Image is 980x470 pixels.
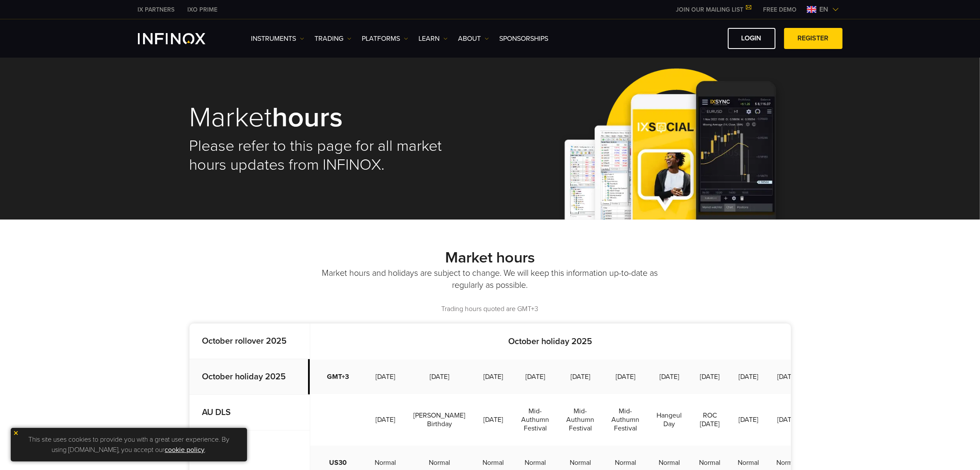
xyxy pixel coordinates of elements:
td: [PERSON_NAME] Birthday [405,394,474,446]
td: [DATE] [558,360,603,394]
a: JOIN OUR MAILING LIST [670,6,757,13]
p: Market hours and holidays are subject to change. We will keep this information up-to-date as regu... [321,267,660,291]
strong: October holiday 2025 [509,336,592,347]
span: en [816,4,832,15]
img: yellow close icon [13,430,19,436]
a: LOGIN [728,28,775,49]
a: Instruments [251,34,304,44]
p: This site uses cookies to provide you with a great user experience. By using [DOMAIN_NAME], you a... [15,432,243,457]
strong: AU DLS [202,407,231,418]
td: [DATE] [730,360,768,394]
td: Mid-Authumn Festival [558,394,603,446]
td: [DATE] [366,360,405,394]
td: [DATE] [603,360,648,394]
td: [DATE] [474,360,513,394]
strong: October holiday 2025 [202,372,286,382]
a: ABOUT [458,34,489,44]
td: [DATE] [474,394,513,446]
td: [DATE] [730,394,768,446]
h2: Please refer to this page for all market hours updates from INFINOX. [189,137,478,174]
h1: Market [189,103,478,132]
td: [DATE] [768,394,807,446]
a: INFINOX [131,5,181,14]
a: INFINOX [181,5,224,14]
a: PLATFORMS [362,34,408,44]
td: [DATE] [768,360,807,394]
a: SPONSORSHIPS [500,34,549,44]
a: INFINOX Logo [138,33,226,44]
a: REGISTER [784,28,843,49]
td: Mid-Authumn Festival [513,394,558,446]
strong: Market hours [445,248,535,267]
a: cookie policy [165,446,205,454]
td: [DATE] [405,360,474,394]
td: GMT+3 [310,360,366,394]
a: TRADING [315,34,351,44]
a: Learn [419,34,448,44]
td: ROC [DATE] [691,394,730,446]
a: INFINOX MENU [757,5,803,14]
strong: October rollover 2025 [202,336,287,346]
strong: hours [272,101,343,134]
td: Mid-Authumn Festival [603,394,648,446]
td: Hangeul Day [648,394,691,446]
td: [DATE] [366,394,405,446]
td: [DATE] [513,360,558,394]
p: Trading hours quoted are GMT+3 [189,304,791,314]
td: [DATE] [691,360,730,394]
td: [DATE] [648,360,691,394]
